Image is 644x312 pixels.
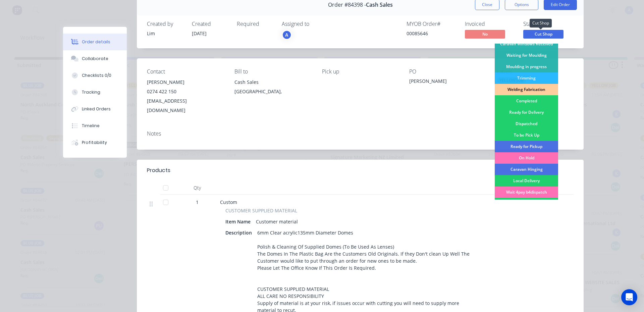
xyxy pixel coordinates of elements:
div: Trimming [495,72,558,84]
div: Invoiced [465,21,515,27]
div: Description [225,228,255,238]
div: Ready for Pickup [495,141,558,152]
div: Linked Orders [82,106,111,112]
div: Item Name [225,217,253,226]
div: PO [409,68,486,75]
button: Tracking [63,84,127,101]
div: Contact [147,68,224,75]
div: [PERSON_NAME] [147,77,224,87]
div: Profitability [82,140,107,146]
button: Checklists 0/0 [63,67,127,84]
div: Status [523,21,574,27]
div: [PERSON_NAME] [409,77,486,87]
div: Assigned to [282,21,349,27]
div: Wait 4pay b4dispatch [495,187,558,198]
div: Local Delivery on Board [495,198,558,209]
span: Custom [220,199,237,205]
div: Open Intercom Messenger [621,289,637,305]
div: Cut Shop [530,19,552,28]
div: Lim [147,30,184,37]
span: CUSTOMER SUPPLIED MATERIAL [225,207,297,214]
div: Created [192,21,229,27]
div: Created by [147,21,184,27]
div: Local Delivery [495,175,558,187]
div: Timeline [82,123,100,129]
div: Required [237,21,274,27]
div: Ready for Delivery [495,107,558,118]
button: Cut Shop [523,30,563,40]
div: To be Pick Up [495,129,558,141]
button: Timeline [63,117,127,134]
div: Welding Fabrication [495,84,558,95]
div: Cash Sales[GEOGRAPHIC_DATA], [234,77,311,99]
span: 1 [196,199,199,206]
div: [EMAIL_ADDRESS][DOMAIN_NAME] [147,96,224,115]
div: Bill to [234,68,311,75]
div: Checklists 0/0 [82,72,111,79]
span: Order #84398 - [328,2,366,8]
div: On Hold [495,152,558,164]
div: Customer material [253,217,301,226]
div: Collaborate [82,56,108,62]
div: Order details [82,39,110,45]
span: No [465,30,505,38]
div: Qty [177,181,217,195]
div: Caravan Hinging [495,164,558,175]
button: Collaborate [63,50,127,67]
div: 0274 422 150 [147,87,224,96]
span: Cash Sales [366,2,393,8]
div: Products [147,166,170,174]
button: A [282,30,292,40]
div: Cash Sales [234,77,311,87]
div: Completed [495,95,558,107]
div: Caravan Windows Received [495,38,558,50]
div: 00085646 [407,30,457,37]
div: Waiting for Moulding [495,50,558,61]
div: [GEOGRAPHIC_DATA], [234,87,311,96]
div: MYOB Order # [407,21,457,27]
div: Moulding in progress [495,61,558,72]
div: Pick up [322,68,399,75]
div: Notes [147,131,574,137]
span: [DATE] [192,30,207,37]
button: Order details [63,34,127,50]
button: Profitability [63,134,127,151]
div: Dispatched [495,118,558,129]
div: Tracking [82,89,100,95]
span: Cut Shop [523,30,563,38]
div: [PERSON_NAME]0274 422 150[EMAIL_ADDRESS][DOMAIN_NAME] [147,77,224,115]
button: Linked Orders [63,101,127,117]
